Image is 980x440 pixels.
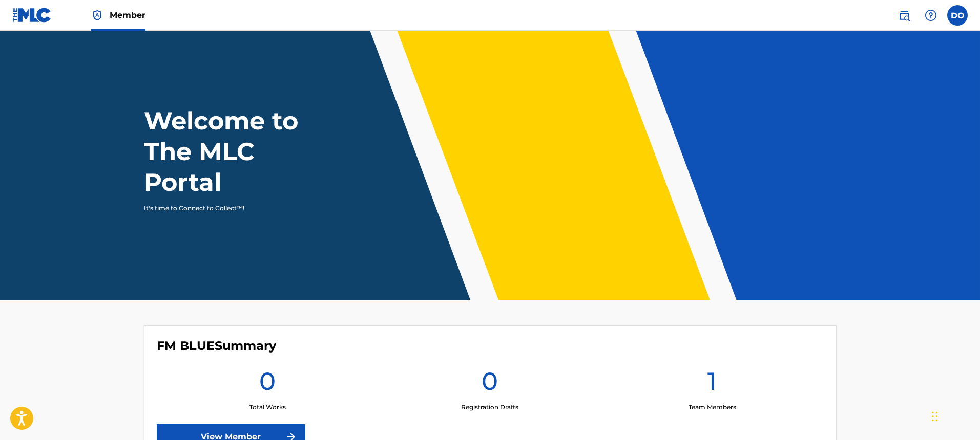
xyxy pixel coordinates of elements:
img: help [925,9,937,21]
h1: 0 [259,366,276,403]
iframe: Chat Widget [929,391,980,440]
img: search [898,9,910,21]
div: User Menu [947,5,968,26]
h1: 1 [707,366,717,403]
div: Drag [932,401,938,432]
img: MLC Logo [12,8,52,23]
h1: 0 [482,366,498,403]
h4: FM BLUE [157,338,276,354]
h1: Welcome to The MLC Portal [144,105,336,197]
p: Total Works [249,403,286,412]
span: Member [110,9,145,21]
a: Public Search [894,5,914,26]
p: It's time to Connect to Collect™! [144,204,322,213]
p: Registration Drafts [461,403,518,412]
div: Help [921,5,941,26]
img: Top Rightsholder [91,9,103,21]
p: Team Members [689,403,736,412]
